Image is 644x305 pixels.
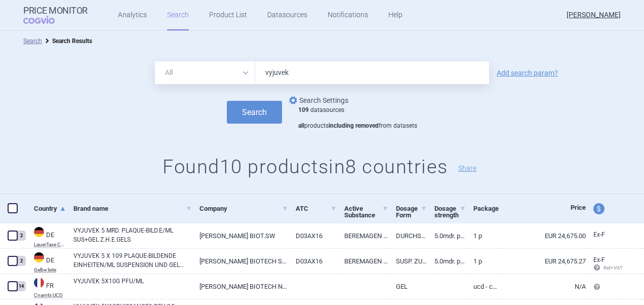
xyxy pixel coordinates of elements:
a: 5.0Mdr. PFU + [427,249,465,274]
a: Company [199,196,289,221]
abbr: Cnamts UCD — Online database of medicines under the National Health Insurance Fund for salaried w... [34,293,66,298]
a: FRFRCnamts UCD [26,277,66,298]
a: Active Substance [344,196,388,227]
a: 5.0Mdr. PFU + [427,223,465,248]
div: 14 [17,281,26,291]
a: EUR 24,675.27 [498,249,586,274]
a: 1 P [466,249,498,274]
a: Price MonitorCOGVIO [23,6,88,25]
strong: Search Results [52,37,92,45]
span: Ex-factory price [593,256,605,263]
a: Dosage strength [434,196,465,227]
a: UCD - Common dispensation unit [466,274,498,299]
a: Ex-F Ret+VAT calc [586,253,623,276]
button: Share [458,165,476,172]
a: N/A [498,274,586,299]
span: Ex-factory price [593,231,605,238]
a: Country [34,196,66,221]
a: 1 P [466,223,498,248]
a: [PERSON_NAME] BIOTECH SWITZERLAND GMBH THE NETHERLANDS BRANCH [192,249,289,274]
a: ATC [296,196,337,221]
a: EUR 24,675.00 [498,223,586,248]
span: Price [571,204,586,211]
a: Search [23,37,42,45]
li: Search Results [42,36,92,46]
a: VYJUVEK 5 X 109 PLAQUE-BILDENDE EINHEITEN/ML SUSPENSION UND GEL ZUR HERSTELLUNG EINES GELS [73,251,192,270]
li: Search [23,36,42,46]
a: DEDELauerTaxe CGM [26,226,66,247]
a: Search Settings [287,94,348,106]
a: DURCHSTECHFLASCHEN [388,223,427,248]
div: 2 [17,256,26,266]
img: Germany [34,252,44,262]
strong: including removed [329,122,379,129]
a: VYJUVEK 5 MRD. PLAQUE-BILD.E/ML SUS+GEL Z.H.E.GELS [73,226,192,244]
a: [PERSON_NAME] BIOTECH NETHERLANDS BV [192,274,289,299]
img: Germany [34,227,44,237]
a: Ex-F [586,227,623,243]
a: GEL [388,274,427,299]
a: BEREMAGEN GEPERPAVEC [337,249,388,274]
img: France [34,278,44,288]
a: Package [473,196,498,221]
a: Brand name [73,196,192,221]
a: D03AX16 [288,223,337,248]
button: Search [227,101,282,124]
div: datasources products from datasets [298,106,417,130]
span: COGVIO [23,16,69,24]
a: BEREMAGEN GEPERPAVEC 5000000000 E. [337,223,388,248]
abbr: Gelbe liste — Gelbe Liste online database by Medizinische Medien Informations GmbH (MMI), Germany [34,268,66,273]
a: Dosage Form [396,196,427,227]
a: [PERSON_NAME] BIOT.SW [192,223,289,248]
a: VYJUVEK 5X10G PFU/ML [73,277,192,295]
abbr: LauerTaxe CGM — Complex database for German drug information provided by commercial provider CGM ... [34,242,66,247]
strong: all [298,122,304,129]
a: Add search param? [497,69,558,77]
a: DEDEGelbe liste [26,251,66,273]
span: Ret+VAT calc [593,265,632,271]
a: D03AX16 [288,249,337,274]
a: SUSP. ZUR HERSTELLUNG EINES GELS [388,249,427,274]
strong: 109 [298,106,309,113]
strong: Price Monitor [23,6,88,16]
div: 2 [17,231,26,241]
